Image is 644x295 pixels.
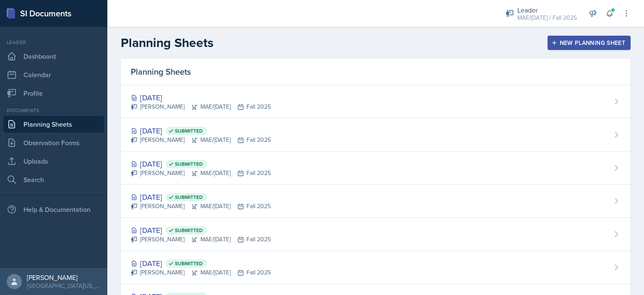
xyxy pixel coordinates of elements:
div: Leader [517,5,577,15]
a: [DATE] Submitted [PERSON_NAME]MAE/[DATE]Fall 2025 [121,251,631,284]
div: [PERSON_NAME] MAE/[DATE] Fall 2025 [131,202,271,211]
div: Help & Documentation [3,201,104,218]
div: [GEOGRAPHIC_DATA][US_STATE] in [GEOGRAPHIC_DATA] [27,282,101,290]
a: Dashboard [3,48,104,65]
span: Submitted [175,161,203,167]
div: MAE/[DATE] / Fall 2025 [517,13,577,22]
span: Submitted [175,128,203,134]
a: [DATE] Submitted [PERSON_NAME]MAE/[DATE]Fall 2025 [121,185,631,218]
a: [DATE] [PERSON_NAME]MAE/[DATE]Fall 2025 [121,85,631,118]
a: [DATE] Submitted [PERSON_NAME]MAE/[DATE]Fall 2025 [121,118,631,151]
a: Uploads [3,153,104,170]
div: [DATE] [131,225,271,236]
div: [PERSON_NAME] MAE/[DATE] Fall 2025 [131,235,271,244]
div: [PERSON_NAME] MAE/[DATE] Fall 2025 [131,268,271,277]
a: Planning Sheets [3,116,104,133]
h2: Planning Sheets [121,35,213,50]
a: [DATE] Submitted [PERSON_NAME]MAE/[DATE]Fall 2025 [121,218,631,251]
div: [DATE] [131,92,271,103]
div: [DATE] [131,158,271,170]
div: New Planning Sheet [553,39,625,46]
div: [PERSON_NAME] [27,273,101,282]
div: Documents [3,107,104,114]
div: [PERSON_NAME] MAE/[DATE] Fall 2025 [131,169,271,178]
a: Profile [3,85,104,102]
div: [DATE] [131,125,271,136]
button: New Planning Sheet [548,36,631,50]
a: Calendar [3,66,104,83]
div: Leader [3,39,104,46]
span: Submitted [175,260,203,267]
a: [DATE] Submitted [PERSON_NAME]MAE/[DATE]Fall 2025 [121,151,631,185]
div: [DATE] [131,258,271,269]
div: Planning Sheets [121,59,631,85]
a: Search [3,171,104,188]
div: [PERSON_NAME] MAE/[DATE] Fall 2025 [131,136,271,144]
span: Submitted [175,227,203,234]
a: Observation Forms [3,134,104,151]
div: [PERSON_NAME] MAE/[DATE] Fall 2025 [131,102,271,111]
span: Submitted [175,194,203,201]
div: [DATE] [131,191,271,203]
